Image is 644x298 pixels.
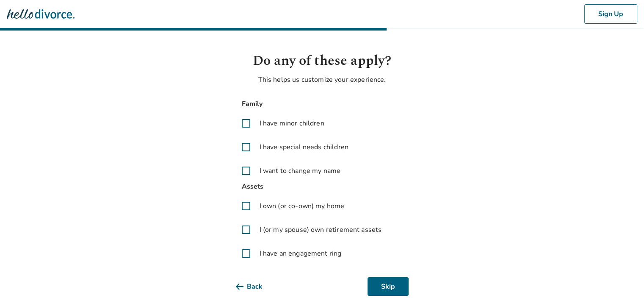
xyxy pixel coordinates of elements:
p: This helps us customize your experience. [236,75,409,85]
button: Sign Up [584,4,637,24]
button: Back [236,277,276,296]
span: I want to change my name [260,166,341,176]
iframe: Chat Widget [602,257,644,298]
span: I own (or co-own) my home [260,201,345,211]
span: I (or my spouse) own retirement assets [260,225,382,235]
button: Skip [368,277,409,296]
span: Family [236,98,409,110]
span: I have special needs children [260,142,348,152]
img: Hello Divorce Logo [7,6,75,22]
span: I have minor children [260,118,324,128]
span: Assets [236,181,409,192]
h1: Do any of these apply? [236,51,409,71]
span: I have an engagement ring [260,248,342,259]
